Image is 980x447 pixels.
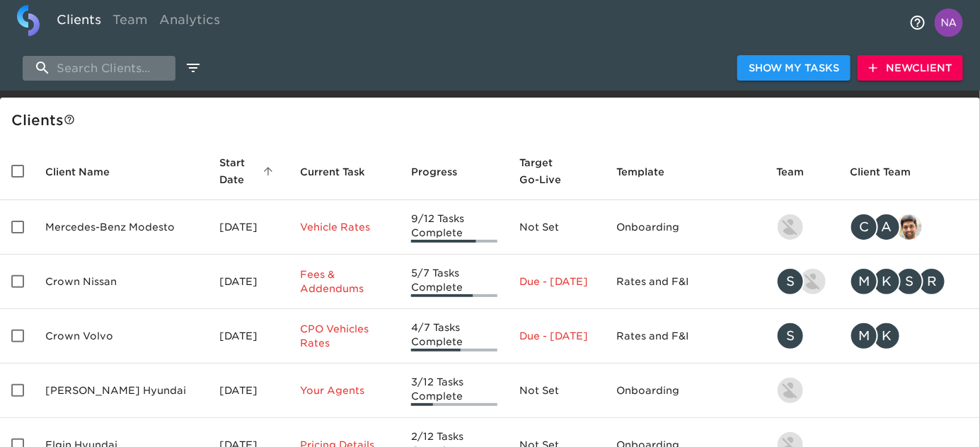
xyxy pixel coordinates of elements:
[154,5,226,40] a: Analytics
[520,329,594,343] p: Due - [DATE]
[300,383,388,397] p: Your Agents
[737,55,851,81] button: Show My Tasks
[300,220,388,234] p: Vehicle Rates
[901,6,935,40] button: notifications
[300,267,388,296] p: Fees & Addendums
[208,364,288,418] td: [DATE]
[520,154,594,188] span: Target Go-Live
[208,309,288,364] td: [DATE]
[897,214,922,240] img: sandeep@simplemnt.com
[872,267,901,296] div: K
[778,378,803,403] img: kevin.lo@roadster.com
[208,255,288,309] td: [DATE]
[45,163,128,180] span: Client Name
[895,267,923,296] div: S
[509,200,605,255] td: Not Set
[34,200,208,255] td: Mercedes-Benz Modesto
[776,163,822,180] span: Team
[300,322,388,350] p: CPO Vehicles Rates
[850,322,878,350] div: M
[872,213,901,241] div: A
[605,200,765,255] td: Onboarding
[749,59,839,77] span: Show My Tasks
[850,267,969,296] div: mcooley@crowncars.com, kwilson@crowncars.com, sparent@crowncars.com, rrobins@crowncars.com
[11,109,974,132] div: Client s
[520,274,594,289] p: Due - [DATE]
[776,322,827,350] div: savannah@roadster.com
[778,214,803,240] img: kevin.lo@roadster.com
[520,154,575,188] span: Calculated based on the start date and the duration of all Tasks contained in this Hub.
[107,5,154,40] a: Team
[850,322,969,350] div: mcooley@crowncars.com, kwilson@crowncars.com
[23,56,175,81] input: search
[935,8,963,37] img: Profile
[400,255,508,309] td: 5/7 Tasks Complete
[800,269,826,294] img: austin@roadster.com
[181,56,205,80] button: edit
[850,213,878,241] div: C
[616,163,683,180] span: Template
[51,5,107,40] a: Clients
[34,309,208,364] td: Crown Volvo
[400,200,508,255] td: 9/12 Tasks Complete
[605,255,765,309] td: Rates and F&I
[918,267,946,296] div: R
[219,154,277,188] span: Start Date
[300,163,365,180] span: This is the next Task in this Hub that should be completed
[411,163,475,180] span: Progress
[776,213,827,241] div: kevin.lo@roadster.com
[776,376,827,405] div: kevin.lo@roadster.com
[34,255,208,309] td: Crown Nissan
[776,267,827,296] div: savannah@roadster.com, austin@roadster.com
[872,322,901,350] div: K
[850,267,878,296] div: M
[34,364,208,418] td: [PERSON_NAME] Hyundai
[208,200,288,255] td: [DATE]
[605,309,765,364] td: Rates and F&I
[400,309,508,364] td: 4/7 Tasks Complete
[509,364,605,418] td: Not Set
[776,267,805,296] div: S
[776,322,805,350] div: S
[300,163,384,180] span: Current Task
[17,5,40,36] img: logo
[850,213,969,241] div: clayton.mandel@roadster.com, angelique.nurse@roadster.com, sandeep@simplemnt.com
[858,55,963,81] button: NewClient
[850,163,929,180] span: Client Team
[400,364,508,418] td: 3/12 Tasks Complete
[869,59,952,77] span: New Client
[64,114,75,125] svg: This is a list of all of your clients and clients shared with you
[605,364,765,418] td: Onboarding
